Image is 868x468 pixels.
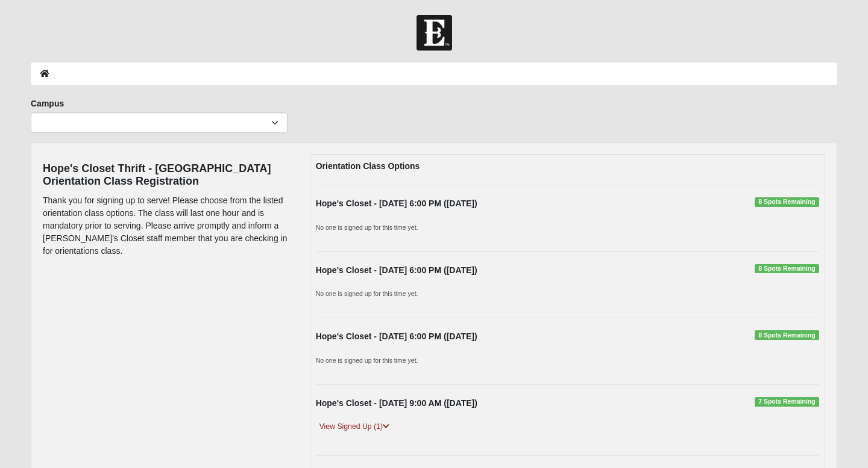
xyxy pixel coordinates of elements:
[316,398,477,408] strong: Hope's Closet - [DATE] 9:00 AM ([DATE])
[316,161,420,171] strong: Orientation Class Options
[316,199,477,208] strong: Hope's Closet - [DATE] 6:00 PM ([DATE])
[316,224,418,231] small: No one is signed up for this time yet.
[43,162,292,188] h4: Hope's Closet Thrift - [GEOGRAPHIC_DATA] Orientation Class Registration
[316,420,393,433] a: View Signed Up (1)
[755,197,819,207] span: 8 Spots Remaining
[31,97,64,109] label: Campus
[316,265,477,275] strong: Hope's Closet - [DATE] 6:00 PM ([DATE])
[755,397,819,407] span: 7 Spots Remaining
[43,194,292,257] p: Thank you for signing up to serve! Please choose from the listed orientation class options. The c...
[755,264,819,274] span: 8 Spots Remaining
[316,290,418,297] small: No one is signed up for this time yet.
[316,357,418,364] small: No one is signed up for this time yet.
[755,330,819,340] span: 8 Spots Remaining
[316,331,477,341] strong: Hope's Closet - [DATE] 6:00 PM ([DATE])
[417,15,452,51] img: Church of Eleven22 Logo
